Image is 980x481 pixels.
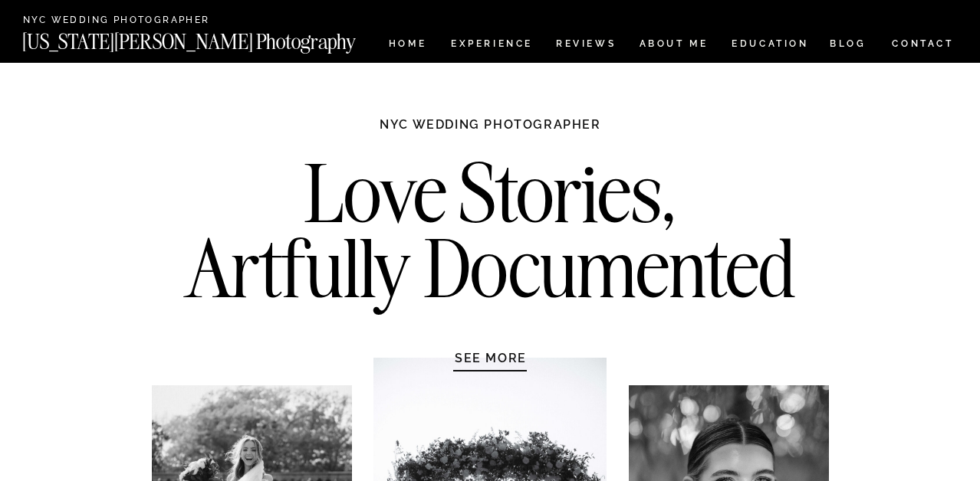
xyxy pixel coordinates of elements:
[347,116,634,147] h1: NYC WEDDING PHOTOGRAPHER
[22,31,407,44] a: [US_STATE][PERSON_NAME] Photography
[639,39,709,52] a: ABOUT ME
[730,39,811,52] a: EDUCATION
[556,39,613,52] a: REVIEWS
[891,35,955,52] a: CONTACT
[386,39,429,52] a: HOME
[169,155,812,316] h2: Love Stories, Artfully Documented
[830,39,867,52] a: BLOG
[418,350,564,365] a: SEE MORE
[451,39,531,52] a: Experience
[23,15,254,27] a: NYC Wedding Photographer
